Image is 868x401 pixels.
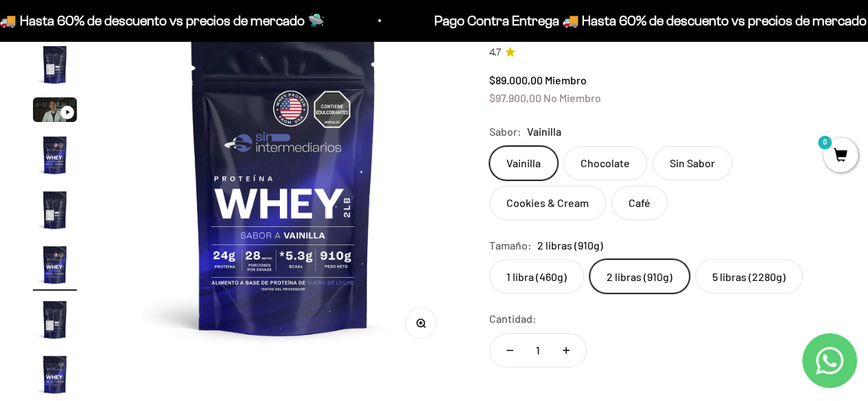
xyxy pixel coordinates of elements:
[489,73,543,86] span: $89.000,00
[33,188,77,232] img: Proteína Whey
[33,243,77,287] img: Proteína Whey
[33,297,77,341] img: Proteína Whey
[33,42,77,90] button: Ir al artículo 2
[823,149,858,164] a: 0
[33,97,77,126] button: Ir al artículo 3
[543,91,601,104] span: No Miembro
[33,297,77,345] button: Ir al artículo 7
[33,133,77,177] img: Proteína Whey
[33,133,77,181] button: Ir al artículo 4
[489,91,541,104] span: $97.900,00
[33,188,77,236] button: Ir al artículo 5
[489,123,521,141] legend: Sabor:
[110,13,457,359] img: Proteína Whey
[546,334,586,367] button: Aumentar cantidad
[490,334,530,367] button: Reducir cantidad
[489,45,501,60] span: 4.7
[489,310,537,328] label: Cantidad:
[33,352,77,400] button: Ir al artículo 8
[545,73,587,86] span: Miembro
[527,123,561,141] span: Vainilla
[33,243,77,291] button: Ir al artículo 6
[489,236,532,254] legend: Tamaño:
[537,236,603,254] span: 2 libras (910g)
[33,352,77,396] img: Proteína Whey
[489,45,835,60] a: 4.74.7 de 5.0 estrellas
[33,42,77,86] img: Proteína Whey
[817,134,833,151] mark: 0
